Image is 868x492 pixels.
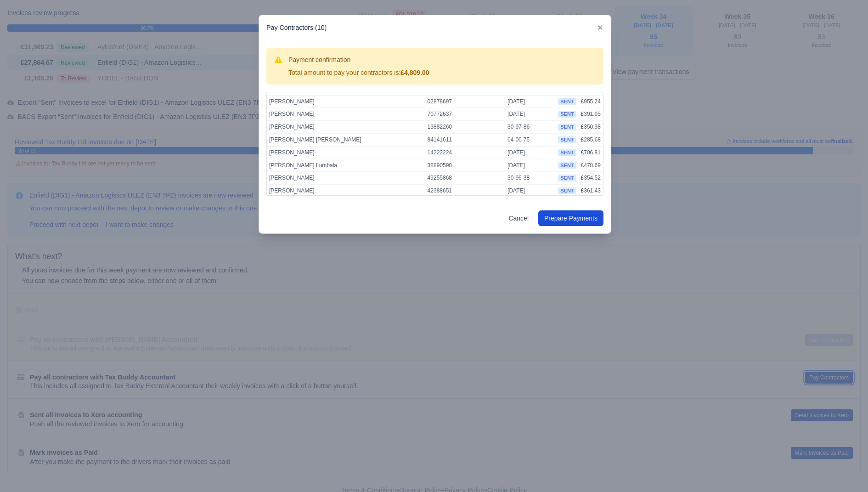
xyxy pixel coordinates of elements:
td: 13882260 [425,121,505,134]
td: [DATE] [505,146,556,159]
span: sent [558,187,576,194]
span: sent [558,149,576,156]
div: Pay Contractors (10) [259,15,611,40]
span: sent [558,162,576,169]
td: £285.68 [579,133,603,146]
td: [DATE] [505,159,556,172]
button: Prepare Payments [538,210,603,226]
td: [DATE] [505,108,556,121]
td: [PERSON_NAME] [267,146,425,159]
strong: £4,809.00 [400,69,429,76]
span: sent [558,124,576,130]
td: [PERSON_NAME] [PERSON_NAME] [267,133,425,146]
td: £706.81 [579,146,603,159]
td: 14222224 [425,146,505,159]
td: 30-96-38 [505,172,556,185]
td: 04-00-75 [505,133,556,146]
span: sent [558,136,576,143]
span: sent [558,175,576,181]
td: [PERSON_NAME] [267,108,425,121]
div: Total amount to pay your contractors is: [288,68,429,77]
td: [PERSON_NAME] [267,185,425,197]
td: 70772637 [425,108,505,121]
td: [DATE] [505,185,556,197]
td: 84141611 [425,133,505,146]
span: sent [558,111,576,118]
td: 38890590 [425,159,505,172]
td: £354.52 [579,172,603,185]
h3: Payment confirmation [288,55,429,64]
td: £955.24 [579,95,603,108]
td: [DATE] [505,95,556,108]
td: 30-97-86 [505,121,556,134]
iframe: Chat Widget [822,448,868,492]
td: 42388651 [425,185,505,197]
td: £478.69 [579,159,603,172]
span: sent [558,98,576,105]
td: 02878697 [425,95,505,108]
td: [PERSON_NAME] [267,172,425,185]
td: £361.43 [579,185,603,197]
td: [PERSON_NAME] [267,121,425,134]
td: [PERSON_NAME] Lumbala [267,159,425,172]
td: [PERSON_NAME] [267,95,425,108]
a: Cancel [502,210,535,226]
td: £350.98 [579,121,603,134]
td: £391.95 [579,108,603,121]
td: 49255868 [425,172,505,185]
